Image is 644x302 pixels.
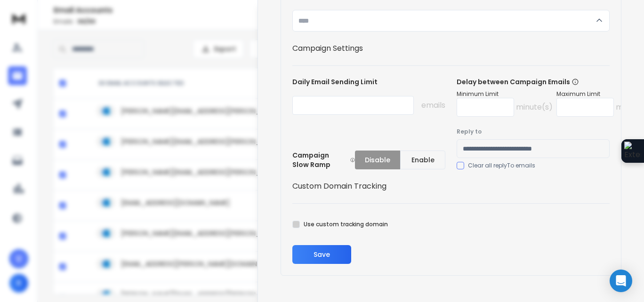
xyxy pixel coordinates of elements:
[292,151,355,169] p: Campaign Slow Ramp
[457,90,553,98] p: Minimum Limit
[292,77,445,90] p: Daily Email Sending Limit
[610,270,632,292] div: Open Intercom Messenger
[355,151,400,169] button: Disable
[468,162,535,169] label: Clear all replyTo emails
[292,181,610,192] h1: Custom Domain Tracking
[304,221,388,228] label: Use custom tracking domain
[292,245,351,264] button: Save
[516,102,553,113] p: minute(s)
[624,142,641,160] img: Extension Icon
[421,100,445,111] p: emails
[400,151,445,169] button: Enable
[292,43,610,54] h1: Campaign Settings
[457,128,610,135] label: Reply to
